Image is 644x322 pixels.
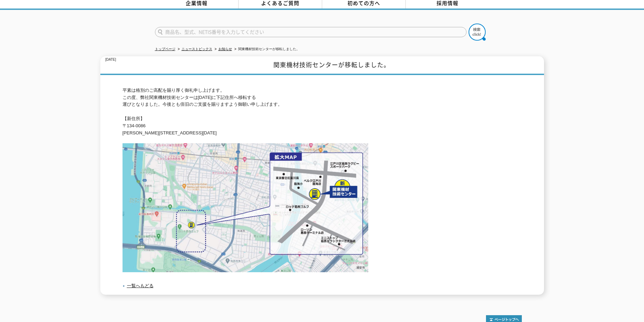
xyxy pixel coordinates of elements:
[218,47,232,51] a: お知らせ
[233,46,300,53] li: 関東機材技術センターが移転しました。
[105,56,116,63] p: [DATE]
[100,56,544,75] h1: 関東機材技術センターが移転しました。
[469,24,486,41] img: btn_search.png
[182,47,212,51] a: ニューストピックス
[127,283,154,288] a: 一覧へもどる
[123,87,522,137] p: 平素は格別のご高配を賜り厚く御礼申し上げます。 この度、弊社関東機材技術センターは[DATE]に下記住所へ移転する 運びとなりました。今後とも倍旧のご支援を賜りますよう御願い申し上げます。 【新...
[155,27,467,37] input: 商品名、型式、NETIS番号を入力してください
[155,47,175,51] a: トップページ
